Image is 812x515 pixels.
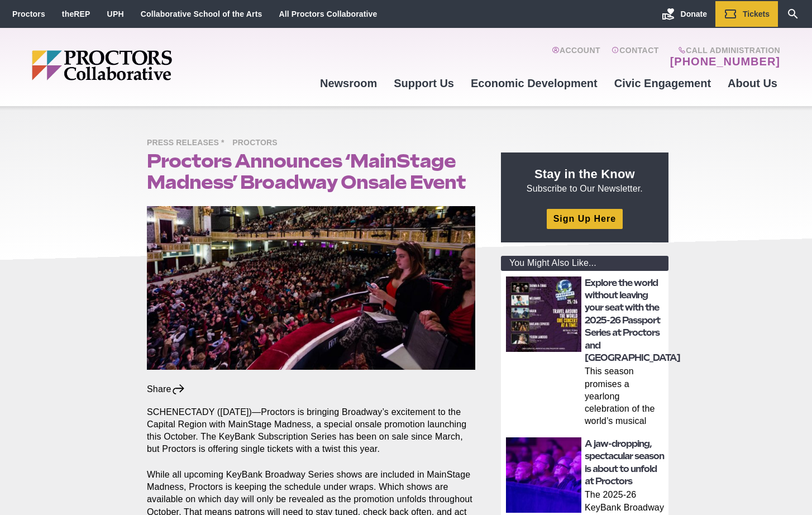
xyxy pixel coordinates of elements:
p: SCHENECTADY ([DATE])—Proctors is bringing Broadway’s excitement to the Capital Region with MainSt... [147,406,475,455]
a: Donate [653,1,715,27]
img: Proctors logo [32,50,258,80]
a: Proctors [12,9,45,18]
a: Account [552,46,600,68]
span: Press Releases * [147,136,230,150]
a: Search [778,1,808,27]
strong: Stay in the Know [534,167,635,181]
div: Share [147,383,185,395]
img: thumbnail: A jaw-dropping, spectacular season is about to unfold at Proctors [506,437,581,513]
a: Sign Up Here [547,209,623,228]
a: All Proctors Collaborative [279,9,377,18]
img: thumbnail: Explore the world without leaving your seat with the 2025-26 Passport Series at Procto... [506,276,581,352]
a: Collaborative School of the Arts [141,9,262,18]
p: Subscribe to Our Newsletter. [514,166,655,195]
a: Support Us [385,68,462,98]
a: A jaw-dropping, spectacular season is about to unfold at Proctors [585,438,664,487]
h1: Proctors Announces ‘MainStage Madness’ Broadway Onsale Event [147,150,475,193]
span: Call Administration [667,46,780,55]
a: Contact [612,46,659,68]
a: Press Releases * [147,137,230,147]
a: Newsroom [312,68,385,98]
a: Civic Engagement [606,68,719,98]
span: Proctors [232,136,283,150]
a: Tickets [715,1,778,27]
a: [PHONE_NUMBER] [670,55,780,68]
span: Donate [681,9,707,18]
a: Explore the world without leaving your seat with the 2025-26 Passport Series at Proctors and [GEO... [585,278,680,363]
a: UPH [107,9,124,18]
a: Proctors [232,137,283,147]
a: Economic Development [462,68,606,98]
div: You Might Also Like... [501,256,668,271]
span: Tickets [743,9,770,18]
p: This season promises a yearlong celebration of the world’s musical tapestry From the sands of the... [585,365,665,429]
a: theREP [62,9,90,18]
a: About Us [719,68,786,98]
